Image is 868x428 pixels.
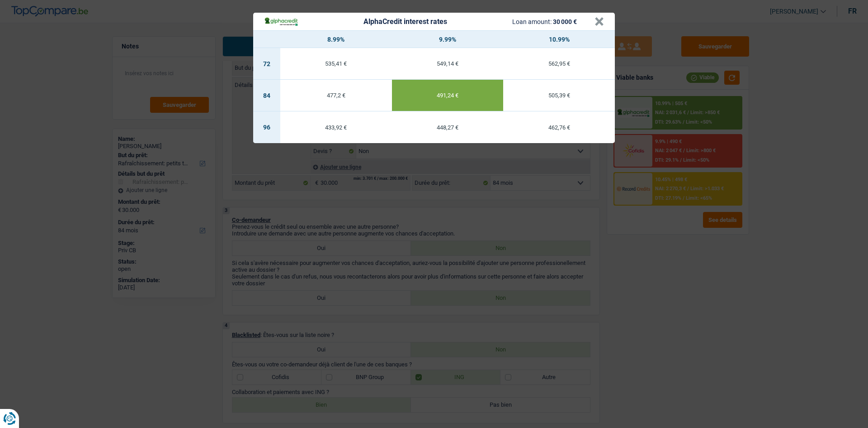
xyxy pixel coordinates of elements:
[503,92,615,98] div: 505,39 €
[280,31,392,48] th: 8.99%
[392,61,504,67] div: 549,14 €
[594,17,604,26] button: ×
[503,125,615,130] div: 462,76 €
[253,111,280,143] td: 96
[512,18,552,25] span: Loan amount:
[253,48,280,80] td: 72
[392,31,504,48] th: 9.99%
[280,92,392,98] div: 477,2 €
[280,125,392,130] div: 433,92 €
[503,61,615,67] div: 562,95 €
[503,31,615,48] th: 10.99%
[553,18,577,25] span: 30 000 €
[363,18,447,25] div: AlphaCredit interest rates
[392,125,504,130] div: 448,27 €
[253,80,280,111] td: 84
[392,92,504,98] div: 491,24 €
[264,16,298,27] img: AlphaCredit
[280,61,392,67] div: 535,41 €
